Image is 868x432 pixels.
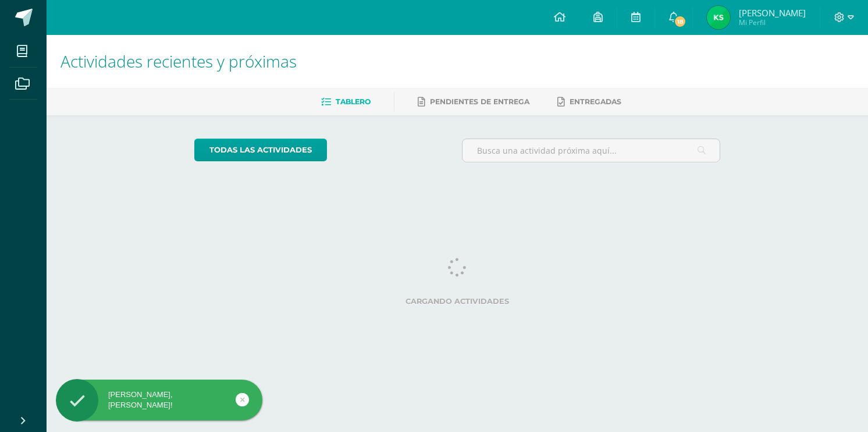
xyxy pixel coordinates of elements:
span: Entregadas [570,97,621,106]
a: Pendientes de entrega [418,93,529,111]
a: Entregadas [557,93,621,111]
span: Actividades recientes y próximas [61,50,297,72]
div: [PERSON_NAME], [PERSON_NAME]! [56,389,262,410]
span: 18 [674,15,686,28]
span: Tablero [336,97,371,106]
a: Tablero [321,93,371,111]
span: Mi Perfil [739,17,806,27]
a: todas las Actividades [194,139,327,161]
span: [PERSON_NAME] [739,7,806,19]
input: Busca una actividad próxima aquí... [463,139,720,162]
img: 0172e5d152198a3cf3588b1bf4349fce.png [707,6,730,29]
label: Cargando actividades [194,297,721,306]
span: Pendientes de entrega [430,97,529,106]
